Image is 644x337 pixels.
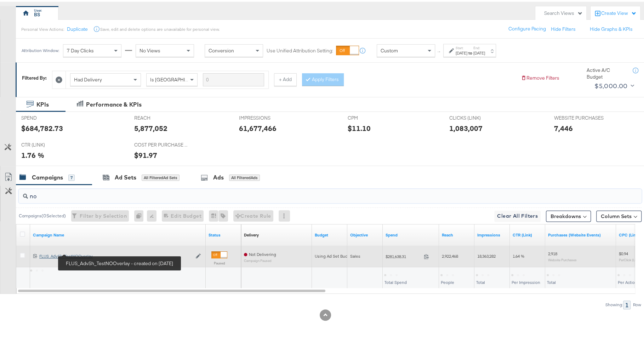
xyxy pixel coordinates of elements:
[554,121,573,132] div: 7,446
[134,140,187,147] span: COST PER PURCHASE (WEBSITE EVENTS)
[386,230,436,236] a: The total amount spent to date.
[244,230,259,236] div: Delivery
[350,252,360,257] span: Sales
[442,252,458,257] span: 2,922,468
[456,44,467,48] label: Start:
[203,72,264,85] input: Enter a search term
[456,48,467,54] div: [DATE]
[21,121,63,132] div: $684,782.73
[521,73,559,80] button: Remove Filters
[39,252,192,257] div: FLUS_AdvSh_TestNOOverlay
[274,72,297,84] button: + Add
[497,210,538,219] span: Clear All Filters
[386,252,421,257] span: $281,638.31
[513,230,542,236] a: The number of clicks received on a link in your ad divided by the number of impressions.
[86,99,142,107] div: Performance & KPIs
[590,24,633,31] button: Hide Graphs & KPIs
[315,252,354,257] div: Using Ad Set Budget
[21,113,74,120] span: SPEND
[512,278,540,283] span: Per Impression
[19,211,66,217] div: Campaigns ( 0 Selected)
[503,21,551,34] button: Configure Pacing
[477,230,507,236] a: The number of times your ad was served. On mobile apps an ad is counted as served the first time ...
[150,75,204,81] span: Is [GEOGRAPHIC_DATA]
[449,113,502,120] span: CLICKS (LINK)
[601,8,637,15] div: Create View
[209,46,234,52] span: Conversion
[239,113,292,120] span: IMPRESSIONS
[39,252,192,258] a: FLUS_AdvSh_TestNOOverlay
[33,230,203,236] a: Your campaign name.
[544,8,583,15] div: Search Views
[21,46,59,51] div: Attribution Window:
[381,46,398,52] span: Custom
[211,259,227,264] label: Paused
[213,172,224,180] div: Ads
[436,49,443,51] span: ↑
[348,113,401,120] span: CPM
[548,230,613,236] a: The number of times a purchase was made tracked by your Custom Audience pixel on your website aft...
[244,257,276,261] sub: Campaign Paused
[546,209,591,220] button: Breakdowns
[548,249,557,255] span: 2,918
[249,250,276,255] span: Not Delivering
[239,121,277,132] div: 61,677,466
[67,24,88,31] button: Duplicate
[244,230,259,236] a: Reflects the ability of your Ad Campaign to achieve delivery based on ad states, schedule and bud...
[315,230,344,236] a: The maximum amount you're willing to spend on your ads, on average each day or over the lifetime ...
[551,24,576,31] button: Hide Filters
[28,185,585,199] input: Search Campaigns by Name, ID or Objective
[477,252,496,257] span: 18,363,282
[34,10,40,16] div: BS
[134,209,147,220] div: 0
[449,121,483,132] div: 1,083,007
[476,278,485,283] span: Total
[115,172,136,180] div: Ad Sets
[594,79,628,90] div: $5,000.00
[68,173,75,179] div: 7
[548,256,577,260] sub: Website Purchases
[21,25,64,30] div: Personal View Actions:
[209,230,238,236] a: Shows the current state of your Ad Campaign.
[554,113,607,120] span: WEBSITE PURCHASES
[74,75,102,81] span: Had Delivery
[32,172,63,180] div: Campaigns
[633,301,642,305] div: Row
[619,256,640,260] sub: Per Click (Link)
[596,209,642,220] button: Column Sets
[473,48,485,54] div: [DATE]
[348,121,371,132] div: $11.10
[442,230,472,236] a: The number of people your ad was served to.
[100,25,220,30] div: Save, edit and delete options are unavailable for personal view.
[134,113,187,120] span: REACH
[67,46,94,52] span: 7 Day Clicks
[384,278,407,283] span: Total Spend
[619,249,628,255] span: $0.94
[267,46,333,52] label: Use Unified Attribution Setting:
[618,278,637,283] span: Per Action
[473,44,485,48] label: End:
[142,173,179,179] div: All Filtered Ad Sets
[605,301,623,305] div: Showing:
[36,99,49,107] div: KPIs
[623,299,631,308] div: 1
[441,278,454,283] span: People
[21,148,44,159] div: 1.76 %
[494,209,541,220] button: Clear All Filters
[229,173,260,179] div: All Filtered Ads
[134,148,157,159] div: $91.97
[139,46,160,52] span: No Views
[513,252,524,257] span: 1.64 %
[22,73,47,80] div: Filtered By:
[467,48,473,54] strong: to
[21,140,74,147] span: CTR (LINK)
[547,278,556,283] span: Total
[350,230,380,236] a: Your campaign's objective.
[134,121,167,132] div: 5,877,052
[592,79,636,90] button: $5,000.00
[587,65,626,78] div: Active A/C Budget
